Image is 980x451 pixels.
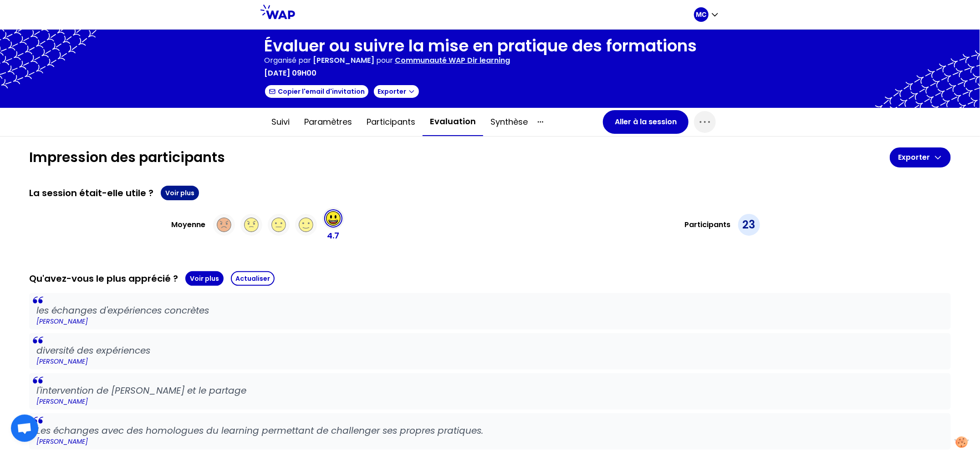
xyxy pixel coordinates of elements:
button: MC [694,7,720,22]
h3: Moyenne [172,219,206,230]
button: Suivi [264,108,297,136]
p: Les échanges avec des homologues du learning permettant de challenger ses propres pratiques. [36,424,944,437]
p: [PERSON_NAME] [36,397,944,406]
p: diversité des expériences [36,344,944,357]
p: 4.7 [327,229,339,242]
div: Qu'avez-vous le plus apprécié ? [29,271,951,286]
p: pour [376,55,393,66]
button: Paramètres [297,108,359,136]
button: Aller à la session [603,110,689,134]
button: Exporter [890,147,951,167]
p: Communauté WAP Dir learning [395,55,510,66]
p: [PERSON_NAME] [36,437,944,446]
button: Actualiser [231,271,275,286]
p: [DATE] 09h00 [264,68,316,79]
button: Copier l'email d'invitation [264,84,369,99]
p: [PERSON_NAME] [36,317,944,326]
p: MC [696,10,707,19]
h1: Évaluer ou suivre la mise en pratique des formations [264,37,697,55]
h1: Impression des participants [29,149,890,166]
button: Participants [359,108,423,136]
button: Synthèse [483,108,535,136]
button: Voir plus [185,271,224,286]
button: Voir plus [161,186,199,200]
button: Exporter [373,84,420,99]
p: l'intervention de [PERSON_NAME] et le partage [36,384,944,397]
button: Evaluation [423,108,483,136]
p: les échanges d'expériences concrètes [36,304,944,317]
p: Organisé par [264,55,311,66]
div: Ouvrir le chat [11,415,38,442]
span: [PERSON_NAME] [313,55,374,66]
p: [PERSON_NAME] [36,357,944,366]
h3: Participants [685,219,731,230]
p: 23 [743,218,755,232]
div: La session était-elle utile ? [29,186,951,200]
